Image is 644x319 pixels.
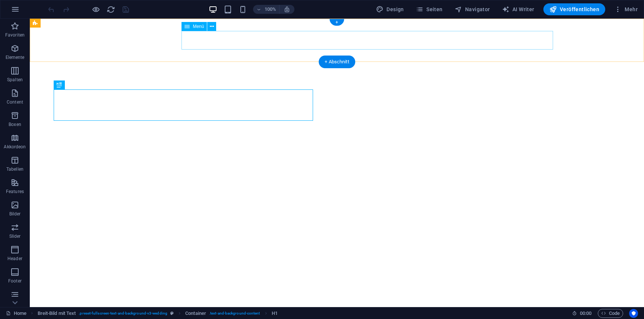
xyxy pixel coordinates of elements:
p: Tabellen [6,166,23,172]
p: Content [7,99,23,105]
div: Design (Strg+Alt+Y) [373,3,407,15]
p: Footer [8,278,22,284]
button: Usercentrics [629,309,638,318]
h6: Session-Zeit [572,309,592,318]
i: Dieses Element ist ein anpassbares Preset [170,311,174,315]
span: 00 00 [580,309,591,318]
i: Seite neu laden [107,5,115,14]
button: Design [373,3,407,15]
span: : [585,310,586,316]
span: . text-and-background-content [209,309,260,318]
button: AI Writer [499,3,537,15]
p: Bilder [9,211,21,217]
p: Slider [9,233,21,239]
p: Header [7,256,22,262]
p: Features [6,189,24,195]
button: Navigator [452,3,493,15]
span: Veröffentlichen [549,6,599,13]
span: Code [601,309,620,318]
button: Veröffentlichen [543,3,605,15]
span: Navigator [455,6,490,13]
p: Elemente [6,54,25,60]
p: Spalten [7,77,23,83]
button: Seiten [413,3,446,15]
button: reload [106,5,115,14]
span: Menü [193,24,204,29]
i: Bei Größenänderung Zoomstufe automatisch an das gewählte Gerät anpassen. [284,6,290,13]
p: Boxen [9,121,21,127]
span: Klick zum Auswählen. Doppelklick zum Bearbeiten [272,309,278,318]
div: + Abschnitt [319,56,355,68]
span: Klick zum Auswählen. Doppelklick zum Bearbeiten [185,309,206,318]
div: + [329,19,344,26]
button: Klicke hier, um den Vorschau-Modus zu verlassen [91,5,100,14]
span: . preset-fullscreen-text-and-background-v3-wedding [79,309,167,318]
button: Code [598,309,623,318]
button: 100% [253,5,280,14]
span: Seiten [416,6,443,13]
a: Klick, um Auswahl aufzuheben. Doppelklick öffnet Seitenverwaltung [6,309,26,318]
h6: 100% [264,5,276,14]
button: Mehr [611,3,641,15]
span: AI Writer [502,6,534,13]
p: Favoriten [5,32,25,38]
p: Akkordeon [4,144,26,150]
nav: breadcrumb [38,309,278,318]
span: Klick zum Auswählen. Doppelklick zum Bearbeiten [38,309,76,318]
span: Mehr [614,6,638,13]
span: Design [376,6,404,13]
